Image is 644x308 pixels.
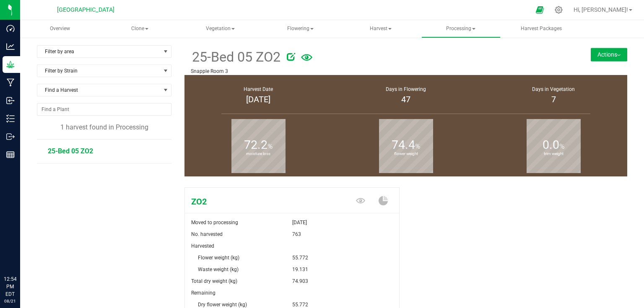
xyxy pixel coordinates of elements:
b: moisture loss [231,116,286,192]
inline-svg: Inbound [6,96,15,105]
span: Harvested [191,243,214,249]
inline-svg: Inventory [6,114,15,123]
a: Processing [421,20,501,38]
span: [GEOGRAPHIC_DATA] [57,6,114,13]
span: Harvest [341,21,420,37]
span: Flowering [261,21,340,37]
span: Clone [101,21,179,37]
p: Snapple Room 3 [191,67,547,75]
p: 08/21 [4,298,16,304]
inline-svg: Grow [6,60,15,69]
group-info-box: Days in vegetation [486,75,621,116]
a: Flowering [261,20,340,38]
span: No. harvested [191,231,223,237]
span: Find a Harvest [37,84,161,96]
a: Clone [100,20,179,38]
span: Moved to processing [191,220,238,225]
input: NO DATA FOUND [37,104,171,115]
inline-svg: Outbound [6,132,15,141]
span: Filter by area [37,46,161,57]
div: 47 [343,93,469,106]
iframe: Resource center [8,241,34,266]
a: Harvest Packages [501,20,581,38]
span: 55.772 [292,252,308,264]
span: Filter by Strain [37,65,161,77]
b: trim weight [527,116,581,192]
span: Remaining [191,290,216,296]
span: Total dry weight (kg) [191,278,237,284]
span: 25-Bed 05 ZO2 [191,47,280,67]
span: Overview [39,25,81,32]
span: 25-Bed 05 ZO2 [48,147,93,155]
p: 12:54 PM EDT [4,275,16,298]
span: Processing [422,21,500,37]
span: select [161,46,171,57]
inline-svg: Analytics [6,42,15,51]
group-info-box: Trim weight % [486,116,621,176]
div: 1 harvest found in Processing [37,122,171,132]
a: Harvest [341,20,420,38]
inline-svg: Manufacturing [6,78,15,87]
span: [DATE] [292,217,307,228]
span: 19.131 [292,264,308,275]
group-info-box: Moisture loss % [191,116,326,176]
button: Actions [591,48,627,61]
span: ZO2 [185,195,327,208]
div: Harvest Date [195,85,322,93]
group-info-box: Harvest Date [191,75,326,116]
span: 763 [292,228,301,240]
inline-svg: Reports [6,150,15,159]
div: Manage settings [553,6,564,14]
group-info-box: Flower weight % [338,116,473,176]
span: Dry flower weight (kg) [198,302,247,308]
span: Open Ecommerce Menu [530,2,549,18]
span: Vegetation [181,21,260,37]
div: Days in Flowering [343,85,469,93]
div: 7 [490,93,617,106]
b: flower weight [379,116,433,192]
span: Hi, [PERSON_NAME]! [574,6,628,13]
span: Waste weight (kg) [198,267,239,272]
a: Overview [20,20,99,38]
inline-svg: Dashboard [6,24,15,33]
a: Vegetation [181,20,260,38]
div: [DATE] [195,93,322,106]
span: Harvest Packages [509,25,573,32]
span: 74.903 [292,275,308,287]
group-info-box: Days in flowering [338,75,473,116]
span: Flower weight (kg) [198,255,239,261]
div: Days in Vegetation [490,85,617,93]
